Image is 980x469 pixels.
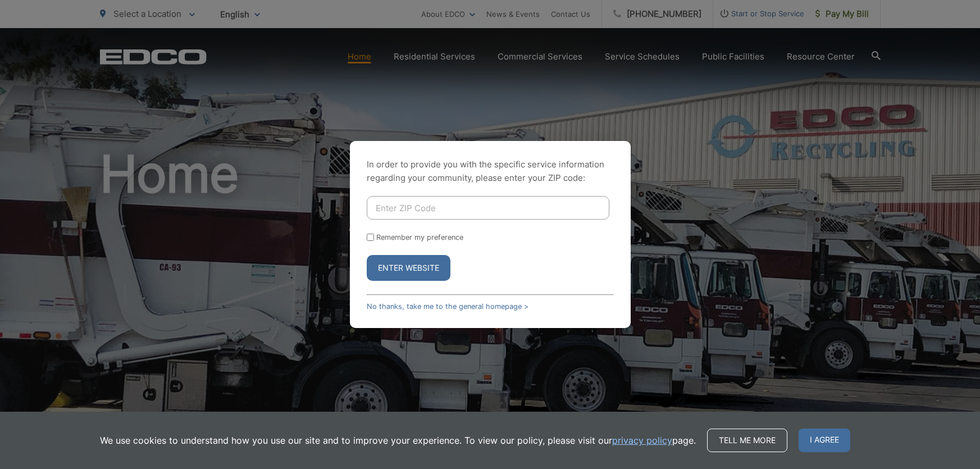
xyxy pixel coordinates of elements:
[799,429,850,452] span: I agree
[707,429,787,452] a: Tell me more
[376,233,463,242] label: Remember my preference
[367,158,614,185] p: In order to provide you with the specific service information regarding your community, please en...
[367,302,528,311] a: No thanks, take me to the general homepage >
[100,434,696,447] p: We use cookies to understand how you use our site and to improve your experience. To view our pol...
[367,196,609,220] input: Enter ZIP Code
[612,434,672,447] a: privacy policy
[367,255,450,281] button: Enter Website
